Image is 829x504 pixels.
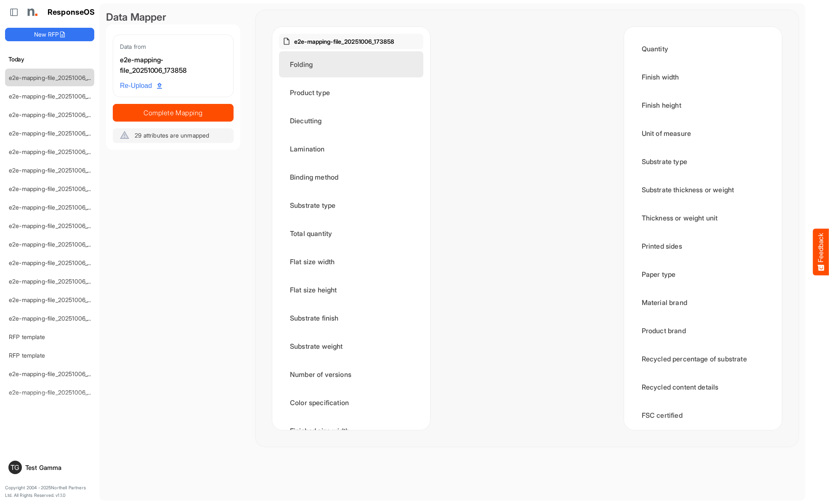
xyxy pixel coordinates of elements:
p: e2e-mapping-file_20251006_173858 [294,37,394,46]
img: Northell [23,4,40,21]
a: e2e-mapping-file_20251006_151130 [9,241,104,248]
a: RFP template [9,352,45,359]
div: Folding [279,51,423,77]
div: Product type [279,80,423,106]
div: Lamination [279,136,423,162]
div: Unit of measure [631,120,775,146]
div: Quantity [631,36,775,62]
a: e2e-mapping-file_20251006_173800 [9,93,106,100]
div: Recycled percentage of substrate [631,346,775,372]
div: Flat size height [279,277,423,303]
div: Material brand [631,289,775,316]
h1: ResponseOS [48,8,95,17]
a: e2e-mapping-file_20251006_145931 [9,259,105,266]
a: e2e-mapping-file_20251006_141532 [9,278,105,285]
div: Number of versions [279,361,423,387]
a: e2e-mapping-file_20251006_151638 [9,167,105,174]
div: Finish height [631,92,775,118]
span: TG [11,464,19,471]
a: e2e-mapping-file_20251006_173506 [9,111,106,118]
div: Color specification [279,390,423,416]
div: Diecutting [279,108,423,134]
div: Paper type [631,261,775,287]
div: Substrate weight [279,333,423,359]
a: e2e-mapping-file_20251006_120332 [9,370,106,377]
div: Substrate finish [279,305,423,331]
div: Data Mapper [106,10,240,24]
button: Feedback [813,229,829,276]
a: e2e-mapping-file_20251006_151344 [9,185,106,192]
a: Re-Upload [117,78,165,94]
a: e2e-mapping-file_20251006_123619 [9,315,105,322]
div: Total quantity [279,220,423,247]
div: Finished size width [279,418,423,444]
a: e2e-mapping-file_20251006_173858 [9,74,106,81]
a: RFP template [9,333,45,340]
div: Substrate type [279,192,423,218]
div: Recycled content details [631,374,775,400]
div: Substrate thickness or weight [631,177,775,203]
div: Test Gamma [25,464,91,471]
h6: Today [5,55,94,64]
div: Thickness or weight unit [631,205,775,231]
a: e2e-mapping-file_20251006_151326 [9,204,105,211]
div: Flat size width [279,249,423,275]
div: Data from [120,42,226,51]
a: e2e-mapping-file_20251006_152957 [9,130,106,137]
button: Complete Mapping [113,104,234,122]
div: Substrate type [631,149,775,175]
div: e2e-mapping-file_20251006_173858 [120,55,226,76]
a: e2e-mapping-file_20251006_152733 [9,148,106,155]
a: e2e-mapping-file_20251006_141450 [9,296,106,303]
div: Finish width [631,64,775,90]
span: Complete Mapping [113,107,233,119]
span: Re-Upload [120,80,162,91]
span: 29 attributes are unmapped [135,132,209,139]
div: FSC certified [631,402,775,428]
div: Binding method [279,164,423,190]
p: Copyright 2004 - 2025 Northell Partners Ltd. All Rights Reserved. v 1.1.0 [5,484,94,499]
button: New RFP [5,28,94,41]
a: e2e-mapping-file_20251006_120004 [9,389,108,396]
a: e2e-mapping-file_20251006_151233 [9,222,105,229]
div: Printed sides [631,233,775,259]
div: Product brand [631,318,775,344]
